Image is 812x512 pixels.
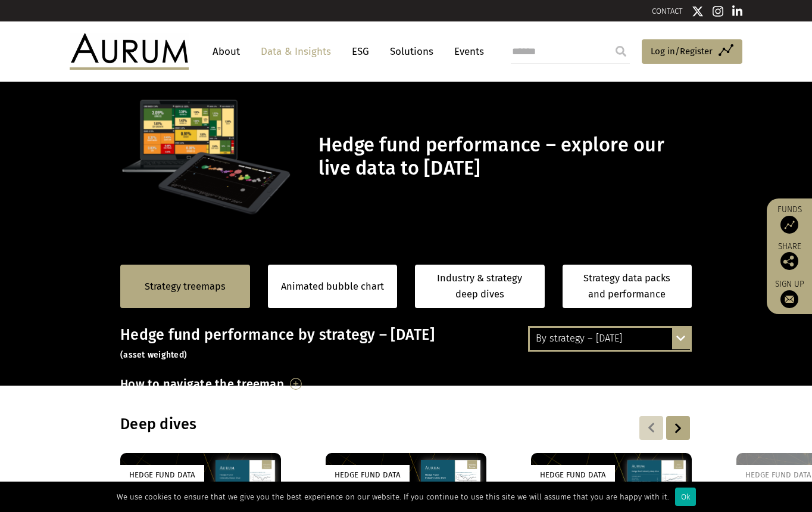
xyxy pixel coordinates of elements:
a: Animated bubble chart [281,279,384,294]
h3: How to navigate the treemap [120,374,284,394]
a: Data & Insights [255,41,337,63]
div: Hedge Fund Data [531,465,615,485]
a: Solutions [384,41,439,63]
a: Strategy treemaps [145,279,226,294]
h1: Hedge fund performance – explore our live data to [DATE] [318,134,689,180]
a: Funds [773,204,806,234]
div: By strategy – [DATE] [530,328,690,349]
span: Log in/Register [651,44,713,58]
div: Hedge Fund Data [326,465,410,485]
input: Submit [609,39,633,63]
img: Linkedin icon [732,5,743,17]
div: Hedge Fund Data [120,465,204,485]
div: Ok [675,488,696,506]
a: Events [448,41,484,63]
img: Access Funds [780,216,798,234]
a: About [207,41,246,63]
img: Aurum [70,33,189,69]
a: Strategy data packs and performance [563,265,692,308]
h3: Hedge fund performance by strategy – [DATE] [120,326,692,362]
a: ESG [346,41,375,63]
a: Industry & strategy deep dives [415,265,545,308]
img: Instagram icon [713,5,723,17]
h3: Deep dives [120,415,538,433]
img: Share this post [780,252,798,270]
a: Sign up [773,279,806,308]
a: CONTACT [652,7,683,15]
img: Twitter icon [692,5,704,17]
img: Sign up to our newsletter [780,290,798,308]
div: Share [773,243,806,270]
a: Log in/Register [642,39,742,64]
small: (asset weighted) [120,350,187,360]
